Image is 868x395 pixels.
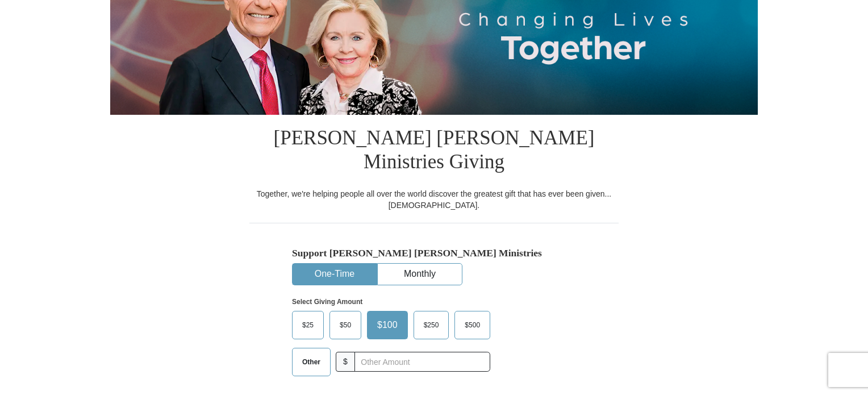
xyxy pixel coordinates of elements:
[292,247,576,259] h5: Support [PERSON_NAME] [PERSON_NAME] Ministries
[354,352,490,372] input: Other Amount
[249,188,619,211] div: Together, we're helping people all over the world discover the greatest gift that has ever been g...
[297,354,326,371] span: Other
[297,317,319,334] span: $25
[459,317,486,334] span: $500
[249,115,619,188] h1: [PERSON_NAME] [PERSON_NAME] Ministries Giving
[334,317,357,334] span: $50
[418,317,445,334] span: $250
[336,352,355,372] span: $
[292,298,362,306] strong: Select Giving Amount
[378,264,462,285] button: Monthly
[372,317,403,334] span: $100
[293,264,377,285] button: One-Time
